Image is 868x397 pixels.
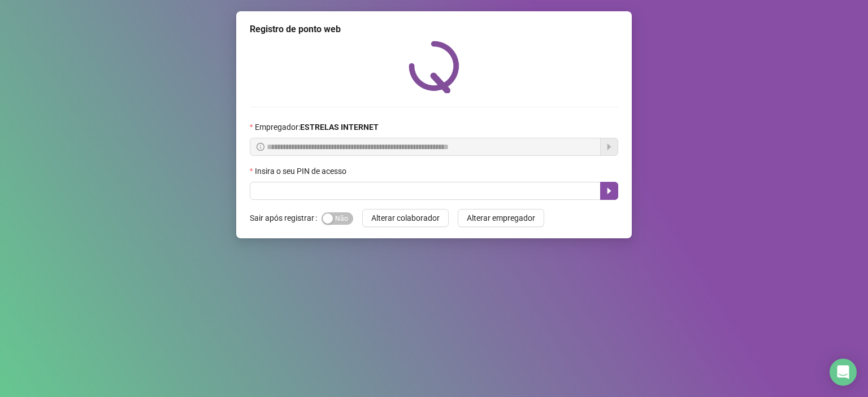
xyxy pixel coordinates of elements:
span: Alterar colaborador [371,212,440,224]
span: caret-right [605,186,614,195]
span: info-circle [257,143,264,151]
img: QRPoint [409,41,459,93]
strong: ESTRELAS INTERNET [300,123,379,132]
button: Alterar empregador [458,209,544,227]
div: Open Intercom Messenger [830,359,857,386]
span: Alterar empregador [467,212,535,224]
div: Registro de ponto web [250,23,618,36]
button: Alterar colaborador [362,209,449,227]
span: Empregador : [255,121,379,133]
label: Insira o seu PIN de acesso [250,165,354,177]
label: Sair após registrar [250,209,322,227]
